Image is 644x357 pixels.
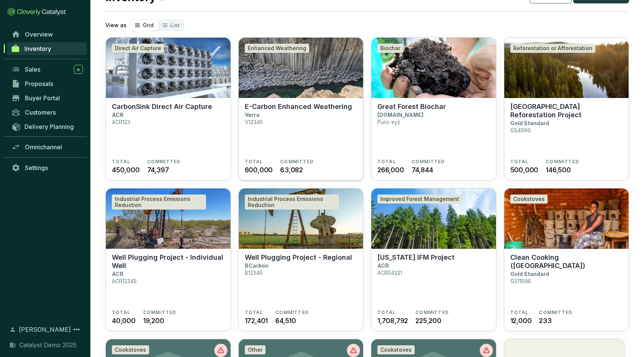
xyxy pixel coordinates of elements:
[24,123,74,130] span: Delivery Planning
[112,119,130,125] p: ACR123
[245,103,352,111] p: E-Carbon Enhanced Weathering
[238,37,364,181] a: E-Carbon Enhanced WeatheringEnhanced WeatheringE-Carbon Enhanced WeatheringVerraV12345TOTAL600,00...
[510,253,623,270] p: Clean Cooking ([GEOGRAPHIC_DATA])
[112,310,130,316] span: TOTAL
[510,165,539,175] span: 500,000
[546,165,571,175] span: 146,500
[275,316,296,326] span: 64,510
[112,271,124,277] p: ACR
[504,37,629,181] a: Great Oaks Reforestation ProjectReforestation or Afforestation[GEOGRAPHIC_DATA] Reforestation Pro...
[371,188,496,249] img: Georgia IFM Project
[8,141,87,153] a: Omnichannel
[510,120,549,126] p: Gold Standard
[19,340,76,349] span: Catalyst Demo 2025
[510,159,529,165] span: TOTAL
[245,270,262,276] p: B12345
[504,38,629,98] img: Great Oaks Reforestation Project
[245,165,273,175] span: 600,000
[112,103,212,111] p: CarbonSink Direct Air Capture
[105,21,127,29] p: View as
[510,310,529,316] span: TOTAL
[147,165,169,175] span: 74,397
[377,310,396,316] span: TOTAL
[245,44,309,53] div: Enhanced Weathering
[371,188,496,331] a: Georgia IFM ProjectImproved Forest Management[US_STATE] IFM ProjectACRACR54321TOTAL1,708,792COMMI...
[510,44,595,53] div: Reforestation or Afforestation
[239,188,363,249] img: Well Plugging Project - Regional
[112,253,224,270] p: Well Plugging Project - Individual Well
[130,19,185,31] div: segmented control
[112,112,124,118] p: ACR
[143,310,177,316] span: COMMITTED
[245,310,263,316] span: TOTAL
[8,63,87,76] a: Sales
[280,159,314,165] span: COMMITTED
[415,310,449,316] span: COMMITTED
[377,345,415,354] div: Cookstoves
[25,143,62,151] span: Omnichannel
[377,195,462,204] div: Improved Forest Management
[539,316,551,326] span: 233
[19,325,71,334] span: [PERSON_NAME]
[8,161,87,174] a: Settings
[25,80,53,87] span: Proposals
[106,188,230,249] img: Well Plugging Project - Individual Well
[105,188,231,331] a: Well Plugging Project - Individual WellIndustrial Process Emissions ReductionWell Plugging Projec...
[143,22,154,28] span: Grid
[112,44,164,53] div: Direct Air Capture
[371,38,496,98] img: Great Forest Biochar
[25,164,48,172] span: Settings
[245,195,339,210] div: Industrial Process Emissions Reduction
[106,38,230,98] img: CarbonSink Direct Air Capture
[377,262,389,269] p: ACR
[510,195,548,204] div: Cookstoves
[275,310,309,316] span: COMMITTED
[170,22,180,28] span: List
[504,188,629,331] a: Clean Cooking (Zambia)CookstovesClean Cooking ([GEOGRAPHIC_DATA])Gold StandardGS11596TOTAL12,000C...
[504,188,629,249] img: Clean Cooking (Zambia)
[510,103,623,119] p: [GEOGRAPHIC_DATA] Reforestation Project
[8,28,87,41] a: Overview
[8,92,87,104] a: Buyer Portal
[112,195,206,210] div: Industrial Process Emissions Reduction
[245,253,352,262] p: Well Plugging Project - Regional
[25,94,60,102] span: Buyer Portal
[280,165,303,175] span: 63,082
[245,112,259,118] p: Verra
[245,316,268,326] span: 172,401
[412,165,433,175] span: 74,844
[239,38,363,98] img: E-Carbon Enhanced Weathering
[377,103,446,111] p: Great Forest Biochar
[377,253,455,262] p: [US_STATE] IFM Project
[510,316,532,326] span: 12,000
[377,119,400,125] p: Puro-xyz
[377,165,404,175] span: 266,000
[377,159,396,165] span: TOTAL
[8,120,87,133] a: Delivery Planning
[25,31,53,38] span: Overview
[7,42,87,55] a: Inventory
[245,262,269,269] p: BCarbon
[546,159,579,165] span: COMMITTED
[112,316,136,326] span: 40,000
[143,316,164,326] span: 19,200
[377,112,423,118] p: [DOMAIN_NAME]
[510,278,531,284] p: GS11596
[8,77,87,90] a: Proposals
[245,119,263,125] p: V12345
[510,127,531,133] p: GS4990
[510,271,549,277] p: Gold Standard
[24,45,51,52] span: Inventory
[112,345,149,354] div: Cookstoves
[245,345,266,354] div: Other
[112,165,140,175] span: 450,000
[112,278,137,284] p: ACR12345
[147,159,181,165] span: COMMITTED
[238,188,364,331] a: Well Plugging Project - RegionalIndustrial Process Emissions ReductionWell Plugging Project - Reg...
[377,316,408,326] span: 1,708,792
[245,159,263,165] span: TOTAL
[377,270,402,276] p: ACR54321
[371,37,496,181] a: Great Forest BiocharBiocharGreat Forest Biochar[DOMAIN_NAME]Puro-xyzTOTAL266,000COMMITTED74,844
[112,159,130,165] span: TOTAL
[539,310,572,316] span: COMMITTED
